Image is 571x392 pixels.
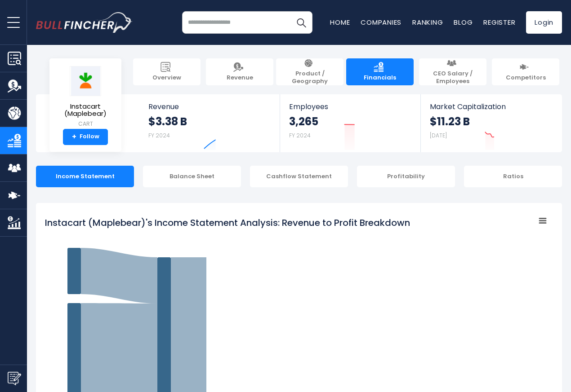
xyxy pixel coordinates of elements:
a: Revenue $3.38 B FY 2024 [139,94,280,152]
small: CART [57,120,114,128]
button: Search [290,11,312,34]
a: Ranking [412,18,443,27]
a: Companies [361,18,401,27]
div: Balance Sheet [143,166,241,187]
strong: $3.38 B [148,115,187,128]
strong: 3,265 [289,115,318,128]
span: Competitors [506,74,546,82]
a: Blog [454,18,473,27]
span: Financials [364,74,396,82]
span: Instacart (Maplebear) [57,103,114,118]
a: Login [526,11,562,34]
a: Market Capitalization $11.23 B [DATE] [421,94,561,152]
a: Overview [133,58,201,85]
span: CEO Salary / Employees [424,70,482,85]
strong: $11.23 B [430,115,470,128]
span: Market Capitalization [430,102,552,111]
span: Revenue [227,74,253,82]
a: Go to homepage [36,12,133,33]
div: Cashflow Statement [250,166,348,187]
a: Revenue [206,58,273,85]
span: Revenue [148,102,271,111]
a: Home [330,18,350,27]
span: Overview [152,74,181,82]
span: Employees [289,102,411,111]
a: CEO Salary / Employees [419,58,486,85]
a: Register [483,18,515,27]
tspan: Instacart (Maplebear)'s Income Statement Analysis: Revenue to Profit Breakdown [45,216,410,229]
small: [DATE] [430,132,447,139]
div: Profitability [357,166,455,187]
a: Product / Geography [276,58,343,85]
a: Employees 3,265 FY 2024 [280,94,420,152]
div: Income Statement [36,166,134,187]
a: +Follow [63,129,108,145]
img: bullfincher logo [36,12,133,33]
span: Product / Geography [281,70,339,85]
small: FY 2024 [289,132,311,139]
div: Ratios [464,166,562,187]
a: Instacart (Maplebear) CART [56,66,115,129]
strong: + [72,133,76,141]
a: Financials [346,58,414,85]
small: FY 2024 [148,132,170,139]
a: Competitors [492,58,559,85]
